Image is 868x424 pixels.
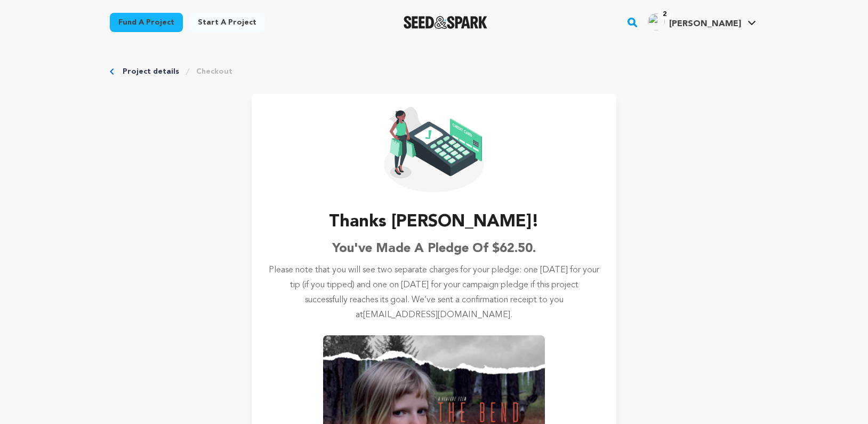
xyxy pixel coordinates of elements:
h6: You've made a pledge of $62.50. [332,239,536,258]
h3: Thanks [PERSON_NAME]! [329,209,539,235]
span: Cornelius A.'s Profile [646,11,758,34]
img: Seed&Spark Logo Dark Mode [404,16,487,29]
a: Fund a project [110,13,183,32]
span: [PERSON_NAME] [669,20,741,28]
a: Cornelius A.'s Profile [646,11,758,30]
div: Cornelius A.'s Profile [648,13,741,30]
a: Checkout [196,66,232,77]
p: Please note that you will see two separate charges for your pledge: one [DATE] for your tip (if y... [269,263,599,323]
span: 2 [658,9,671,20]
img: Seed&Spark Confirmation Icon [384,107,484,192]
a: Seed&Spark Homepage [404,16,487,29]
div: Breadcrumb [110,66,758,77]
img: AOh14GglTY5nMZRZUYfTyC9mAcAawLFRkmCPQq0YwzYCrg=s96-c [648,13,665,30]
a: Project details [123,66,179,77]
a: Start a project [189,13,265,32]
